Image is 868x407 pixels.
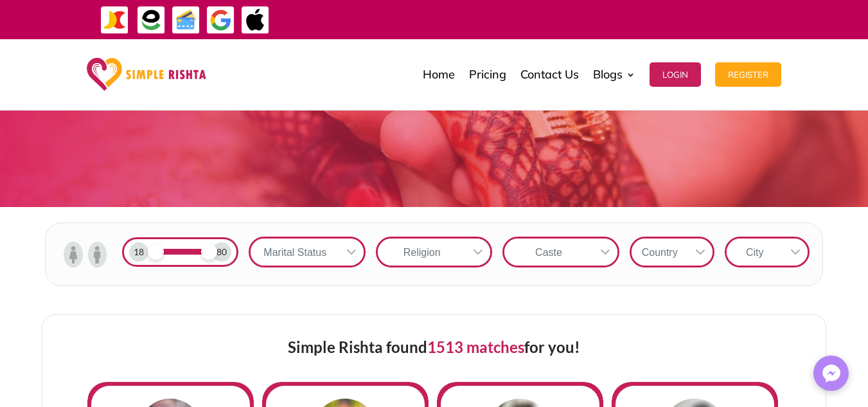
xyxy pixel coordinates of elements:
[819,361,844,386] img: Messenger
[241,6,270,35] img: ApplePay-icon
[212,242,231,262] div: 80
[137,6,166,35] img: EasyPaisa-icon
[469,42,506,107] a: Pricing
[504,239,593,266] div: Caste
[251,239,339,266] div: Marital Status
[288,338,580,356] span: Simple Rishta found for you!
[423,42,455,107] a: Home
[727,239,783,266] div: City
[206,6,235,35] img: GooglePay-icon
[129,242,148,262] div: 18
[427,338,524,356] span: 1513 matches
[650,62,701,87] button: Login
[172,6,200,35] img: Credit Cards
[593,42,635,107] a: Blogs
[632,239,688,266] div: Country
[520,42,579,107] a: Contact Us
[715,62,781,87] button: Register
[650,42,701,107] a: Login
[715,42,781,107] a: Register
[378,239,466,266] div: Religion
[100,6,129,35] img: JazzCash-icon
